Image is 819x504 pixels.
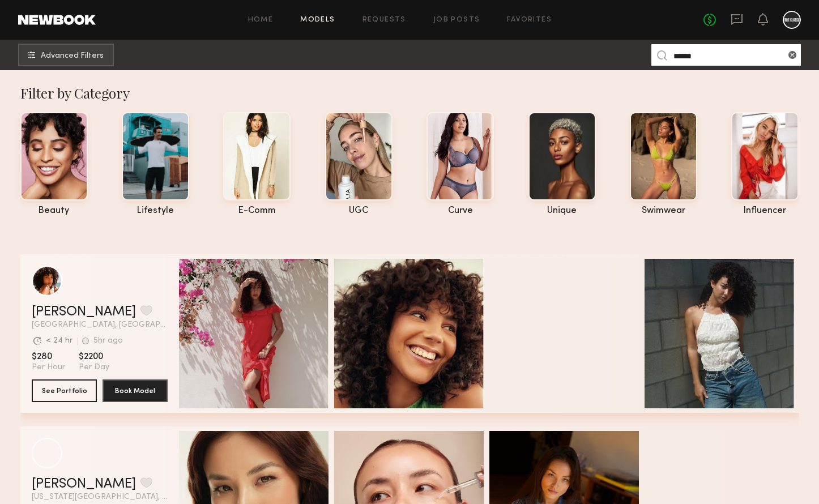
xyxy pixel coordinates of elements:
div: e-comm [223,206,291,216]
div: < 24 hr [46,337,72,345]
a: Favorites [507,16,552,24]
span: Per Day [79,362,109,373]
div: lifestyle [122,206,189,216]
a: [PERSON_NAME] [32,477,136,491]
span: Per Hour [32,362,65,373]
div: beauty [20,206,88,216]
span: [GEOGRAPHIC_DATA], [GEOGRAPHIC_DATA] [32,321,168,329]
div: unique [528,206,596,216]
span: [US_STATE][GEOGRAPHIC_DATA], [GEOGRAPHIC_DATA] [32,493,168,501]
button: See Portfolio [32,379,97,402]
a: [PERSON_NAME] [32,305,136,319]
div: swimwear [630,206,697,216]
a: Job Posts [433,16,480,24]
span: $2200 [79,351,109,362]
span: $280 [32,351,65,362]
a: Models [300,16,335,24]
div: curve [426,206,494,216]
div: influencer [731,206,799,216]
button: Advanced Filters [18,44,114,66]
button: Book Model [103,379,168,402]
a: Requests [362,16,406,24]
div: 5hr ago [93,337,123,345]
a: Home [248,16,274,24]
div: Filter by Category [20,84,799,102]
div: UGC [325,206,393,216]
span: Advanced Filters [41,52,104,60]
